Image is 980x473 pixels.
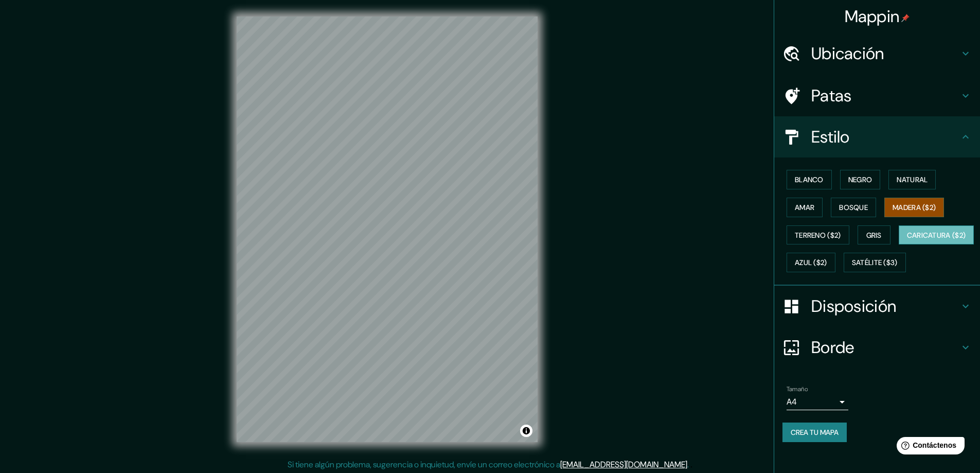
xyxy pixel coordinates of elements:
font: Si tiene algún problema, sugerencia o inquietud, envíe un correo electrónico a [288,459,560,470]
font: Blanco [795,175,824,184]
font: . [687,459,689,470]
font: Mappin [845,6,900,27]
div: A4 [787,394,848,410]
font: Ubicación [811,43,884,64]
button: Blanco [787,170,832,189]
button: Madera ($2) [884,198,944,217]
div: Ubicación [774,33,980,74]
font: Gris [866,231,882,240]
div: Patas [774,75,980,116]
button: Crea tu mapa [782,423,847,442]
div: Borde [774,327,980,368]
font: Amar [795,203,814,212]
font: Negro [848,175,872,184]
canvas: Mapa [237,16,538,442]
font: Caricatura ($2) [907,231,966,240]
button: Activar o desactivar atribución [520,425,532,437]
iframe: Lanzador de widgets de ayuda [888,433,969,462]
font: Natural [897,175,928,184]
button: Negro [840,170,881,189]
button: Bosque [831,198,876,217]
font: Borde [811,337,854,358]
button: Amar [787,198,823,217]
div: Disposición [774,286,980,327]
font: Satélite ($3) [852,258,898,268]
font: Terreno ($2) [795,231,841,240]
font: Azul ($2) [795,258,827,268]
button: Gris [858,225,890,245]
font: A4 [787,396,797,407]
font: Patas [811,85,852,107]
button: Azul ($2) [787,253,835,272]
font: Madera ($2) [893,203,936,212]
button: Terreno ($2) [787,225,849,245]
div: Estilo [774,116,980,157]
a: [EMAIL_ADDRESS][DOMAIN_NAME] [560,459,687,470]
font: Bosque [839,203,868,212]
font: Estilo [811,126,850,148]
font: . [690,459,692,470]
font: Tamaño [787,385,808,393]
button: Natural [888,170,936,189]
font: Disposición [811,295,896,317]
font: . [689,459,690,470]
font: Crea tu mapa [791,428,839,437]
button: Caricatura ($2) [899,225,974,245]
img: pin-icon.png [901,14,910,22]
button: Satélite ($3) [844,253,906,272]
